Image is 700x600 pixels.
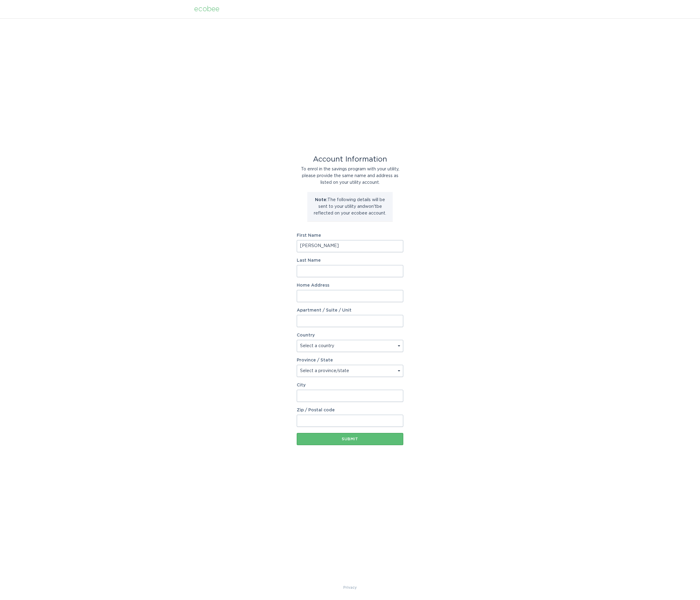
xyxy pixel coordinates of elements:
label: First Name [297,233,403,238]
label: City [297,383,403,387]
div: ecobee [194,6,219,12]
label: Zip / Postal code [297,408,403,412]
label: Country [297,333,315,337]
div: Submit [300,437,400,441]
p: The following details will be sent to your utility and won't be reflected on your ecobee account. [312,197,388,217]
label: Province / State [297,358,333,362]
button: Submit [297,433,403,445]
a: Privacy Policy & Terms of Use [343,584,357,591]
label: Home Address [297,283,403,288]
div: Account Information [297,156,403,163]
label: Last Name [297,258,403,263]
strong: Note: [315,198,327,202]
div: To enrol in the savings program with your utility, please provide the same name and address as li... [297,166,403,186]
label: Apartment / Suite / Unit [297,308,403,312]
